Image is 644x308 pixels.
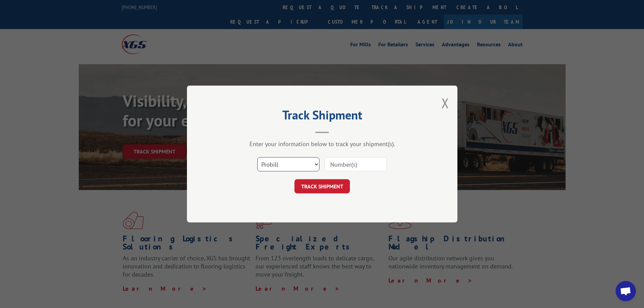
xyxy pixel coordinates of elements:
h2: Track Shipment [221,110,424,123]
input: Number(s) [325,157,387,171]
button: TRACK SHIPMENT [294,179,350,193]
button: Close modal [442,94,449,112]
div: Open chat [616,281,636,301]
div: Enter your information below to track your shipment(s). [221,140,424,148]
